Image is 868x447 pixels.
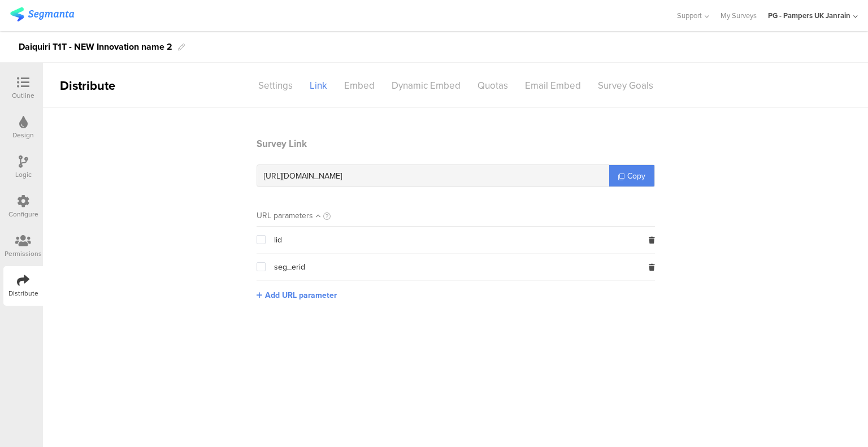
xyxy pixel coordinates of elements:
button: Add URL parameter [257,289,337,301]
span: [URL][DOMAIN_NAME] [264,170,342,182]
div: Link [301,76,336,96]
div: Distribute [8,288,38,298]
div: Outline [12,90,34,101]
div: Daiquiri T1T - NEW Innovation name 2 [19,38,172,56]
div: Distribute [43,76,173,95]
div: Email Embed [517,76,589,96]
div: Logic [15,170,32,180]
div: Survey Goals [589,76,662,96]
div: URL parameters [257,210,313,222]
div: Permissions [5,249,42,259]
i: Sort [316,211,320,220]
div: Design [12,130,34,140]
div: Settings [250,76,301,96]
div: Dynamic Embed [383,76,469,96]
span: seg_erid [274,263,305,272]
span: Copy [627,170,645,182]
div: PG - Pampers UK Janrain [768,10,850,21]
div: Configure [8,209,38,219]
div: Quotas [469,76,517,96]
span: Support [677,10,702,21]
img: segmanta logo [10,7,74,21]
header: Survey Link [257,137,655,151]
div: Embed [336,76,383,96]
span: Add URL parameter [265,289,337,301]
span: lid [274,236,282,245]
